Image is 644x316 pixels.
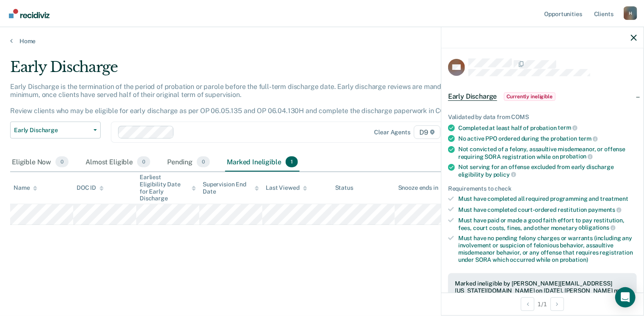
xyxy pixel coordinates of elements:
div: Eligible Now [10,153,70,172]
div: Must have completed court-ordered restitution [458,206,637,213]
div: Status [335,184,353,191]
div: Validated by data from COMS [448,114,637,121]
span: term [558,124,578,131]
div: Pending [165,153,212,172]
span: probation [560,153,593,160]
div: Early Discharge [10,58,493,83]
div: Supervision End Date [203,181,259,195]
div: Marked ineligible by [PERSON_NAME][EMAIL_ADDRESS][US_STATE][DOMAIN_NAME] on [DATE]. [PERSON_NAME]... [455,280,630,301]
a: Home [10,37,634,45]
img: Recidiviz [9,9,50,18]
span: Early Discharge [14,127,90,134]
div: Requirements to check [448,185,637,192]
div: Must have no pending felony charges or warrants (including any involvement or suspicion of feloni... [458,235,637,263]
div: Must have completed all required programming and [458,195,637,202]
div: Marked Ineligible [225,153,300,172]
span: treatment [600,195,628,202]
div: Name [14,184,37,191]
span: probation) [560,256,588,263]
button: Profile dropdown button [624,6,637,20]
p: Early Discharge is the termination of the period of probation or parole before the full-term disc... [10,83,465,115]
div: Earliest Eligibility Date for Early Discharge [140,174,196,202]
div: Completed at least half of probation [458,124,637,132]
div: Early DischargeCurrently ineligible [441,83,644,110]
span: D9 [414,125,440,139]
div: Almost Eligible [84,153,152,172]
div: No active PPO ordered during the probation [458,135,637,142]
span: 1 [286,156,298,167]
span: obligations [579,224,616,231]
div: Snooze ends in [398,184,446,191]
button: Next Opportunity [550,297,564,311]
span: payments [589,206,622,213]
div: Not serving for an offense excluded from early discharge eligibility by [458,164,637,178]
div: Not convicted of a felony, assaultive misdemeanor, or offense requiring SORA registration while on [458,146,637,160]
div: DOC ID [77,184,104,191]
span: 0 [197,156,210,167]
span: 0 [55,156,69,167]
div: Open Intercom Messenger [615,287,636,308]
div: Last Viewed [266,184,307,191]
button: Previous Opportunity [521,297,534,311]
div: H [624,6,637,20]
span: 0 [137,156,150,167]
div: Must have paid or made a good faith effort to pay restitution, fees, court costs, fines, and othe... [458,217,637,231]
span: policy [493,171,516,178]
span: term [578,135,598,142]
span: Early Discharge [448,92,497,101]
div: 1 / 1 [441,293,644,315]
span: Currently ineligible [504,92,556,101]
div: Clear agents [374,129,410,136]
